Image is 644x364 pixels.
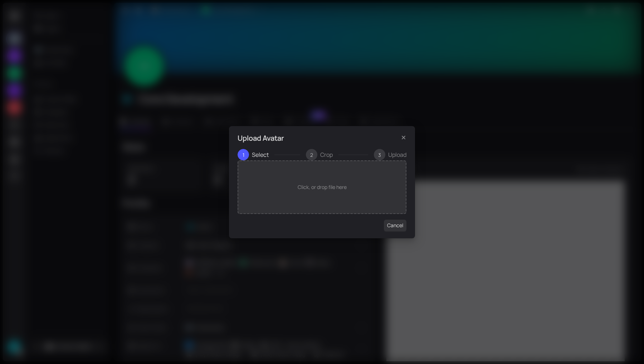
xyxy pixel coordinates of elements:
[310,151,313,158] span: 2
[384,220,406,231] button: Cancel
[320,149,338,160] div: Crop
[387,221,403,229] span: Cancel
[388,149,406,160] div: Upload
[378,151,381,158] span: 3
[298,183,347,191] p: Click, or drop file here
[243,151,244,158] span: 1
[238,133,389,143] div: Upload Avatar
[252,149,274,160] div: Select
[398,132,409,143] button: Close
